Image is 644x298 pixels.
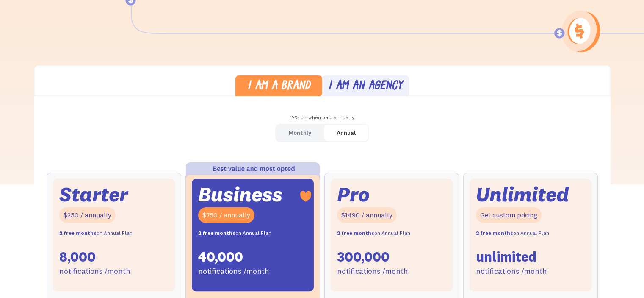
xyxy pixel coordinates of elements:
div: I am a brand [247,81,310,93]
div: Get custom pricing [476,207,542,223]
div: I am an agency [328,81,403,93]
div: on Annual Plan [476,227,549,240]
div: on Annual Plan [198,227,271,240]
div: on Annual Plan [59,227,133,240]
div: $250 / annually [59,207,116,223]
div: Starter [59,185,128,203]
div: Unlimited [476,185,569,203]
div: unlimited [476,248,536,266]
div: 40,000 [198,248,243,266]
strong: 2 free months [59,230,97,236]
div: $750 / annually [198,207,254,223]
div: 8,000 [59,248,96,266]
div: 17% off when paid annually [34,111,611,124]
div: $1490 / annually [337,207,397,223]
strong: 2 free months [476,230,513,236]
div: notifications /month [198,265,269,278]
strong: 2 free months [337,230,374,236]
div: Pro [337,185,370,203]
div: Annual [337,127,356,139]
div: notifications /month [59,265,130,278]
div: notifications /month [337,265,408,278]
div: 300,000 [337,248,390,266]
div: Monthly [289,127,311,139]
div: notifications /month [476,265,547,278]
div: on Annual Plan [337,227,410,240]
div: Business [198,185,282,203]
strong: 2 free months [198,230,235,236]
